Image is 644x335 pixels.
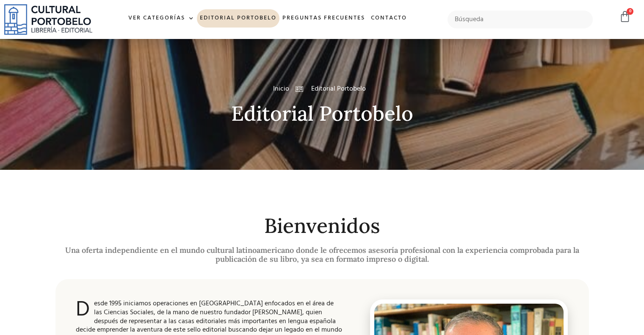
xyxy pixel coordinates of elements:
[273,84,289,94] a: Inicio
[55,102,589,125] h2: Editorial Portobelo
[448,11,593,28] input: Búsqueda
[627,8,633,15] span: 0
[125,9,197,28] a: Ver Categorías
[55,215,589,237] h2: Bienvenidos
[55,246,589,264] h2: Una oferta independiente en el mundo cultural latinoamericano donde le ofrecemos asesoría profesi...
[309,84,366,94] span: Editorial Portobelo
[197,9,279,28] a: Editorial Portobelo
[368,9,410,28] a: Contacto
[76,299,90,321] span: D
[619,11,631,23] a: 0
[279,9,368,28] a: Preguntas frecuentes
